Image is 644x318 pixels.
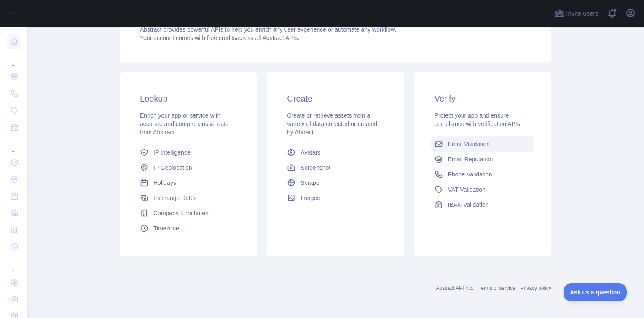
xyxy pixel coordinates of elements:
a: Email Validation [431,136,534,152]
a: IP Intelligence [137,145,240,160]
span: IP Intelligence [153,148,191,157]
a: Privacy policy [521,285,551,291]
span: Abstract provides powerful APIs to help you enrich any user experience or automate any workflow. [140,26,397,33]
div: ... [7,136,20,153]
div: ... [7,51,20,67]
a: Phone Validation [431,167,534,182]
span: VAT Validation [448,185,486,194]
div: ... [7,256,20,273]
h3: Create [287,93,384,104]
h3: Verify [435,93,531,104]
span: Company Enrichment [153,209,210,217]
span: IP Geolocation [153,163,192,172]
h3: Lookup [140,93,236,104]
a: Timezone [137,221,240,236]
a: IBAN Validation [431,197,534,212]
span: IBAN Validation [448,200,489,209]
span: Images [301,194,320,202]
span: Timezone [153,224,179,232]
a: Avatars [284,145,387,160]
span: Avatars [301,148,320,157]
iframe: Toggle Customer Support [563,283,627,301]
a: Terms of service [478,285,515,291]
a: Images [284,190,387,206]
a: VAT Validation [431,182,534,197]
span: Screenshot [301,163,330,172]
span: Scrape [301,179,319,187]
span: Your account comes with across all Abstract APIs. [140,35,299,41]
span: Exchange Rates [153,194,197,202]
span: Holidays [153,179,176,187]
a: Screenshot [284,160,387,175]
span: Create or retrieve assets from a variety of data collected or created by Abtract [287,112,377,136]
span: Email Validation [448,140,490,148]
span: Phone Validation [448,170,492,179]
span: Enrich your app or service with accurate and comprehensive data from Abstract [140,112,229,136]
button: Invite users [553,7,600,20]
a: Holidays [137,175,240,190]
a: Abstract API Inc. [436,285,474,291]
a: Company Enrichment [137,206,240,221]
span: Email Reputation [448,155,493,163]
a: IP Geolocation [137,160,240,175]
span: free credits [207,35,236,41]
a: Exchange Rates [137,190,240,206]
span: Invite users [566,9,598,19]
a: Email Reputation [431,152,534,167]
a: Scrape [284,175,387,190]
span: Protect your app and ensure compliance with verification APIs [435,112,520,127]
